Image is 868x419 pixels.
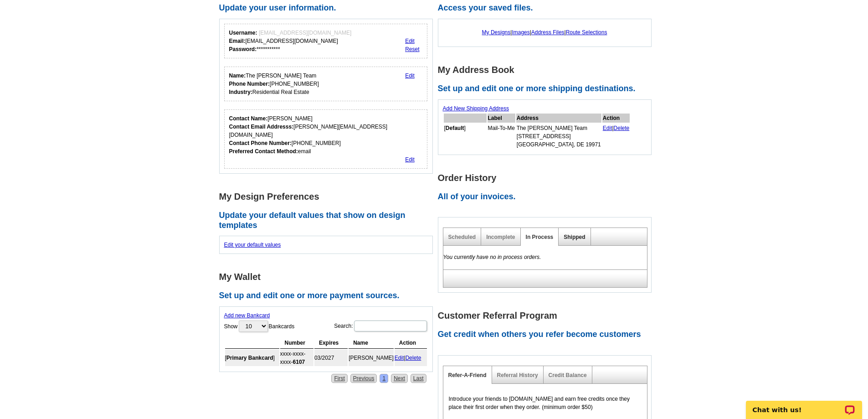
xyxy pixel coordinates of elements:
[602,114,630,123] th: Action
[224,320,295,333] label: Show Bankcards
[331,374,347,383] a: First
[512,29,529,36] a: Images
[219,272,438,282] h1: My Wallet
[226,355,273,361] b: Primary Bankcard
[239,321,268,332] select: ShowBankcards
[229,124,294,130] strong: Contact Email Addresss:
[314,337,348,349] th: Expires
[350,374,377,383] a: Previous
[259,30,351,36] span: [EMAIL_ADDRESS][DOMAIN_NAME]
[354,321,427,331] input: Search:
[497,372,538,378] a: Referral History
[224,67,428,101] div: Your personal details.
[602,124,630,149] td: |
[405,72,415,79] a: Edit
[448,234,476,240] a: Scheduled
[405,156,415,163] a: Edit
[438,173,657,183] h1: Order History
[225,350,279,366] td: [ ]
[438,330,657,340] h2: Get credit when others you refer become customers
[219,192,438,202] h1: My Design Preferences
[280,337,313,349] th: Number
[349,337,394,349] th: Name
[448,372,487,378] a: Refer-A-Friend
[293,359,305,365] strong: 6107
[516,124,601,149] td: The [PERSON_NAME] Team [STREET_ADDRESS] [GEOGRAPHIC_DATA], DE 19971
[405,46,419,52] a: Reset
[219,291,438,301] h2: Set up and edit one or more payment sources.
[564,234,585,240] a: Shipped
[526,234,554,240] a: In Process
[438,3,657,13] h2: Access your saved files.
[446,125,464,131] b: Default
[443,105,509,112] a: Add New Shipping Address
[314,350,348,366] td: 03/2027
[229,140,292,146] strong: Contact Phone Number:
[549,372,587,378] a: Credit Balance
[229,72,246,79] strong: Name:
[395,350,427,366] td: |
[219,3,438,13] h2: Update your user information.
[395,355,404,361] a: Edit
[229,115,268,122] strong: Contact Name:
[219,211,438,230] h2: Update your default values that show on design templates
[516,114,601,123] th: Address
[488,114,515,123] th: Label
[229,148,298,155] strong: Preferred Contact Method:
[531,29,565,36] a: Address Files
[486,234,515,240] a: Incomplete
[566,29,607,36] a: Route Selections
[229,46,257,52] strong: Password:
[488,124,515,149] td: Mail-To-Me
[349,350,394,366] td: [PERSON_NAME]
[482,29,511,36] a: My Designs
[229,81,270,87] strong: Phone Number:
[229,114,423,155] div: [PERSON_NAME] [PERSON_NAME][EMAIL_ADDRESS][DOMAIN_NAME] [PHONE_NUMBER] email
[405,38,415,44] a: Edit
[224,24,428,58] div: Your login information.
[229,72,319,96] div: The [PERSON_NAME] Team [PHONE_NUMBER] Residential Real Estate
[391,374,408,383] a: Next
[395,337,427,349] th: Action
[229,89,252,95] strong: Industry:
[411,374,426,383] a: Last
[438,65,657,75] h1: My Address Book
[740,390,868,419] iframe: LiveChat chat widget
[438,84,657,94] h2: Set up and edit one or more shipping destinations.
[380,374,388,383] a: 1
[443,254,541,260] em: You currently have no in process orders.
[614,125,630,131] a: Delete
[406,355,421,361] a: Delete
[438,311,657,321] h1: Customer Referral Program
[603,125,612,131] a: Edit
[224,242,281,248] a: Edit your default values
[444,124,487,149] td: [ ]
[229,38,246,44] strong: Email:
[443,24,647,41] div: | | |
[449,395,642,411] p: Introduce your friends to [DOMAIN_NAME] and earn free credits once they place their first order w...
[438,192,657,202] h2: All of your invoices.
[280,350,313,366] td: xxxx-xxxx-xxxx-
[224,109,428,169] div: Who should we contact regarding order issues?
[229,30,257,36] strong: Username:
[224,312,270,319] a: Add new Bankcard
[334,320,427,332] label: Search:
